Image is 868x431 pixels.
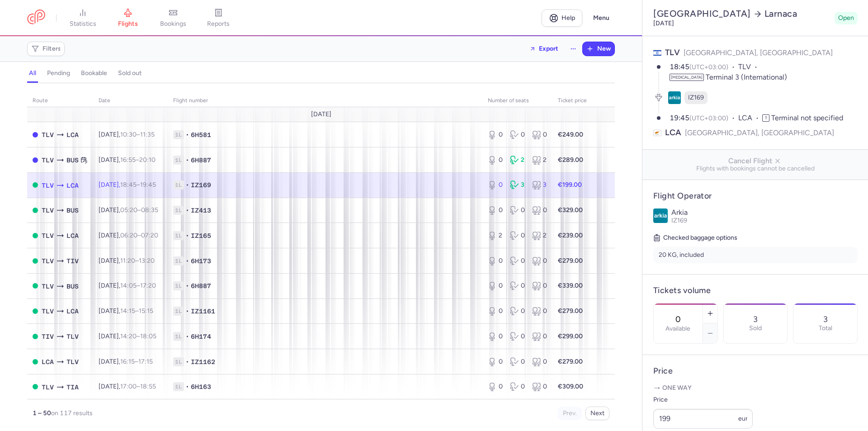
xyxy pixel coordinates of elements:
strong: €279.00 [558,257,583,265]
span: 1L [173,156,184,165]
strong: €289.00 [558,156,583,164]
time: 18:45 [670,62,689,71]
span: – [120,332,156,340]
time: 11:35 [140,131,155,138]
span: • [186,206,189,215]
span: [DATE], [99,332,156,340]
span: Terminal 3 (International) [706,73,787,81]
strong: €199.00 [558,181,582,189]
time: 19:45 [140,181,156,189]
span: 1L [173,256,184,265]
time: 17:20 [140,282,156,289]
strong: €299.00 [558,332,583,340]
label: Available [665,325,690,332]
time: 14:05 [120,282,137,289]
span: – [120,156,156,164]
span: statistics [70,20,96,28]
span: Flights with bookings cannot be cancelled [650,165,861,172]
time: 16:55 [120,156,136,164]
p: Arkia [671,208,858,217]
span: – [120,206,158,214]
time: 20:10 [139,156,156,164]
span: IZ169 [688,93,704,102]
div: 0 [510,332,525,341]
time: 16:15 [120,358,135,365]
span: Help [561,14,575,21]
span: TLV [665,47,680,57]
time: 05:20 [120,206,137,214]
h4: bookable [81,69,107,77]
p: One way [653,384,858,393]
th: Ticket price [552,94,592,108]
span: New [597,45,611,52]
span: • [186,281,189,290]
span: [DATE], [99,232,158,239]
div: 0 [488,256,503,265]
span: (UTC+03:00) [689,63,728,71]
span: 6H581 [191,130,211,139]
span: – [120,131,155,138]
strong: €309.00 [558,383,583,390]
span: LCA [66,231,79,241]
div: 0 [488,357,503,366]
time: 08:35 [141,206,158,214]
span: IZ165 [191,231,211,240]
time: 17:15 [138,358,153,365]
div: 0 [510,281,525,290]
strong: €329.00 [558,206,583,214]
div: 0 [510,382,525,391]
span: [DATE], [99,156,156,164]
span: 6H173 [191,256,211,265]
span: TLV [66,332,79,341]
span: • [186,332,189,341]
time: 18:05 [140,332,156,340]
time: 14:20 [120,332,137,340]
div: 0 [532,357,547,366]
span: TLV [42,231,54,241]
div: 2 [488,231,503,240]
a: bookings [151,8,196,28]
span: • [186,256,189,265]
p: Total [819,325,832,332]
span: [DATE], [99,131,155,138]
span: • [186,130,189,139]
span: • [186,382,189,391]
h4: pending [47,69,70,77]
span: [DATE], [99,257,155,265]
th: route [27,94,93,108]
p: Sold [749,325,762,332]
span: TLV [42,180,54,190]
li: 20 KG, included [653,247,858,263]
span: BUS [66,205,79,215]
time: 07:20 [141,232,158,239]
div: 3 [510,180,525,189]
span: (UTC+03:00) [689,114,728,122]
span: IZ169 [671,217,687,224]
div: 0 [532,332,547,341]
h4: all [29,69,36,77]
time: 10:30 [120,131,137,138]
h5: Checked baggage options [653,232,858,243]
span: – [120,232,158,239]
span: LCA [665,127,681,138]
th: Flight number [168,94,482,108]
span: • [186,231,189,240]
strong: €249.00 [558,131,583,138]
span: 6H163 [191,382,211,391]
time: 18:45 [120,181,137,189]
span: TLV [66,357,79,367]
button: Export [524,42,564,56]
button: New [583,42,614,56]
label: Price [653,394,753,405]
strong: €279.00 [558,358,583,365]
time: 13:20 [139,257,155,265]
th: number of seats [482,94,552,108]
button: Prev. [558,407,582,420]
span: TLV [42,130,54,140]
span: IZ413 [191,206,211,215]
span: LCA [66,180,79,190]
span: • [186,357,189,366]
span: LCA [66,130,79,140]
span: eur [738,415,748,422]
span: – [120,383,156,390]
